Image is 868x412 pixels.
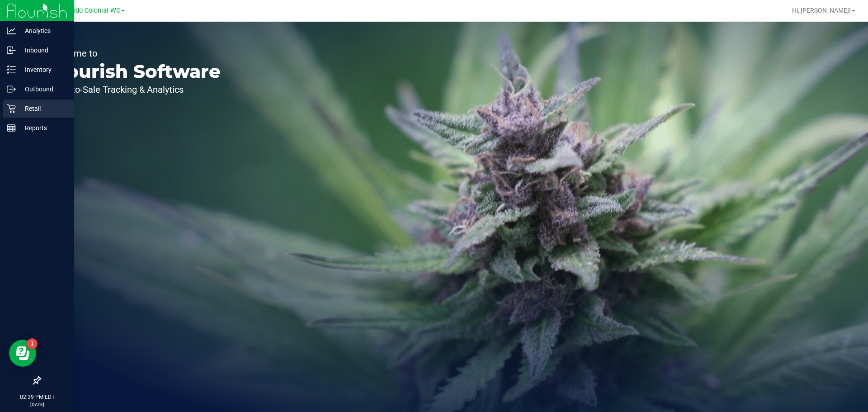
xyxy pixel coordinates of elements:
[7,46,16,55] inline-svg: Inbound
[4,393,70,401] p: 02:39 PM EDT
[7,123,16,133] inline-svg: Reports
[60,7,120,14] span: Orlando Colonial WC
[16,25,70,36] p: Analytics
[16,64,70,75] p: Inventory
[16,123,70,133] p: Reports
[7,104,16,113] inline-svg: Retail
[49,49,221,58] p: Welcome to
[9,340,36,367] iframe: Resource center
[16,103,70,114] p: Retail
[7,26,16,35] inline-svg: Analytics
[27,338,38,349] iframe: Resource center unread badge
[16,84,70,95] p: Outbound
[49,62,221,81] p: Flourish Software
[7,65,16,74] inline-svg: Inventory
[7,85,16,94] inline-svg: Outbound
[4,401,70,408] p: [DATE]
[792,7,851,14] span: Hi, [PERSON_NAME]!
[16,45,70,56] p: Inbound
[49,85,221,94] p: Seed-to-Sale Tracking & Analytics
